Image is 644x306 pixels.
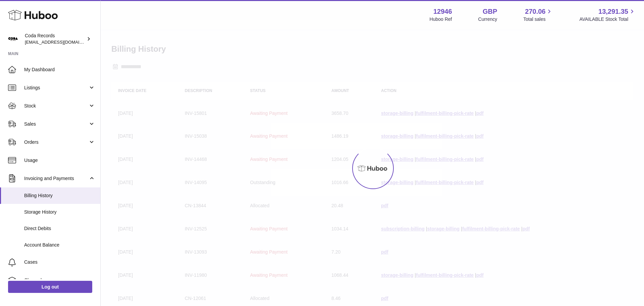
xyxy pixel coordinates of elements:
a: 13,291.35 AVAILABLE Stock Total [579,7,636,23]
span: Usage [24,157,95,164]
span: Cases [24,259,95,265]
span: Invoicing and Payments [24,175,88,182]
span: Storage History [24,209,95,215]
span: Account Balance [24,242,95,248]
span: My Dashboard [24,67,95,73]
span: 270.06 [525,7,545,16]
span: [EMAIL_ADDRESS][DOMAIN_NAME] [25,39,99,45]
span: AVAILABLE Stock Total [579,16,636,23]
span: Listings [24,85,88,91]
img: haz@pcatmedia.com [8,34,18,44]
span: Billing History [24,192,95,199]
div: Currency [478,16,497,23]
div: Coda Records [25,33,85,45]
span: Direct Debits [24,225,95,232]
span: Orders [24,139,88,145]
span: Sales [24,121,88,127]
a: 270.06 Total sales [523,7,553,23]
span: Total sales [523,16,553,23]
a: Log out [8,281,92,293]
strong: 12946 [433,7,452,16]
span: Stock [24,103,88,109]
strong: GBP [483,7,497,16]
div: Huboo Ref [430,16,452,23]
span: Channels [24,277,95,283]
span: 13,291.35 [598,7,628,16]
